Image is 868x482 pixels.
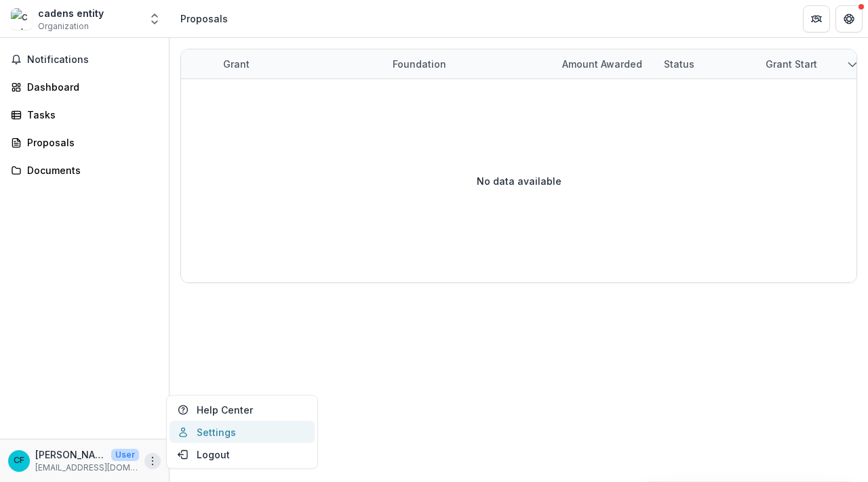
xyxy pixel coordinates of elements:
[757,49,859,79] div: Grant start
[27,108,153,122] div: Tasks
[554,57,650,71] div: Amount awarded
[554,49,656,79] div: Amount awarded
[5,131,163,154] a: Proposals
[111,449,139,461] p: User
[35,447,106,462] p: [PERSON_NAME]
[180,12,228,26] div: Proposals
[477,174,561,188] p: No data available
[384,49,554,79] div: Foundation
[144,453,161,469] button: More
[5,76,163,98] a: Dashboard
[35,462,139,474] p: [EMAIL_ADDRESS][DOMAIN_NAME]
[384,57,454,71] div: Foundation
[656,49,757,79] div: Status
[38,20,89,32] span: Organization
[757,57,825,71] div: Grant start
[5,159,163,181] a: Documents
[5,104,163,126] a: Tasks
[803,5,830,32] button: Partners
[847,59,858,70] svg: sorted descending
[27,163,153,177] div: Documents
[38,6,104,20] div: cadens entity
[27,80,153,94] div: Dashboard
[835,5,863,32] button: Get Help
[11,8,33,30] img: cadens entity
[215,49,384,79] div: Grant
[27,135,153,150] div: Proposals
[175,9,233,28] nav: breadcrumb
[27,54,158,66] span: Notifications
[656,57,703,71] div: Status
[14,456,24,465] div: Caden Foley
[145,5,164,32] button: Open entity switcher
[5,49,163,70] button: Notifications
[215,57,258,71] div: Grant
